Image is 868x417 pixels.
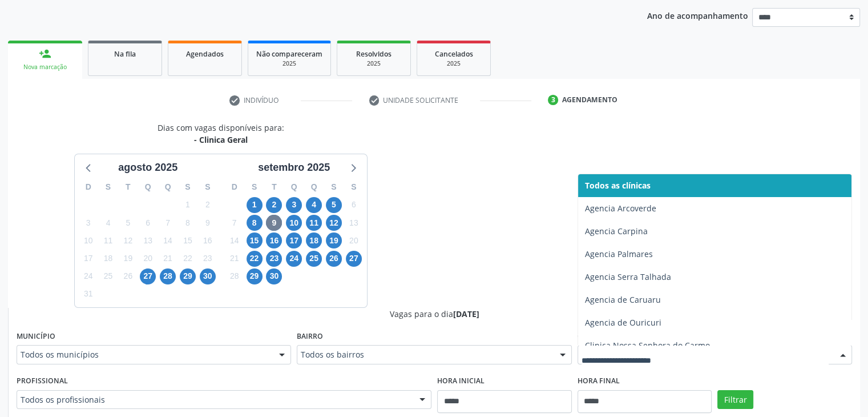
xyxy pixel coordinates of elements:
span: terça-feira, 26 de agosto de 2025 [120,268,136,284]
span: segunda-feira, 29 de setembro de 2025 [247,268,263,284]
div: 3 [548,95,558,105]
span: domingo, 14 de setembro de 2025 [227,232,243,248]
span: Cancelados [435,49,473,59]
span: sábado, 6 de setembro de 2025 [346,197,362,213]
span: sexta-feira, 26 de setembro de 2025 [326,251,342,267]
span: terça-feira, 16 de setembro de 2025 [266,232,282,248]
span: sexta-feira, 5 de setembro de 2025 [326,197,342,213]
span: Agencia Serra Talhada [585,271,671,282]
label: Município [17,328,55,346]
span: sábado, 20 de setembro de 2025 [346,232,362,248]
span: quarta-feira, 13 de agosto de 2025 [140,232,156,248]
div: S [324,178,344,196]
span: quinta-feira, 11 de setembro de 2025 [306,215,322,231]
span: quarta-feira, 3 de setembro de 2025 [286,197,302,213]
span: domingo, 17 de agosto de 2025 [80,251,96,267]
span: Não compareceram [256,49,322,59]
span: sábado, 27 de setembro de 2025 [346,251,362,267]
span: sábado, 13 de setembro de 2025 [346,215,362,231]
span: Agendados [186,49,224,59]
span: terça-feira, 23 de setembro de 2025 [266,251,282,267]
span: quinta-feira, 28 de agosto de 2025 [160,268,176,284]
div: 2025 [256,59,322,68]
span: Todos os profissionais [21,394,408,406]
span: quinta-feira, 7 de agosto de 2025 [160,215,176,231]
span: Agencia Palmares [585,248,653,259]
span: sexta-feira, 1 de agosto de 2025 [180,197,196,213]
span: sexta-feira, 15 de agosto de 2025 [180,232,196,248]
span: quarta-feira, 27 de agosto de 2025 [140,268,156,284]
span: Clinica Nossa Senhora do Carmo [585,340,710,351]
span: segunda-feira, 8 de setembro de 2025 [247,215,263,231]
span: Agencia de Caruaru [585,294,661,305]
span: sexta-feira, 8 de agosto de 2025 [180,215,196,231]
div: 2025 [345,59,402,68]
span: terça-feira, 12 de agosto de 2025 [120,232,136,248]
span: Agencia Arcoverde [585,203,656,214]
span: sábado, 2 de agosto de 2025 [200,197,216,213]
span: segunda-feira, 22 de setembro de 2025 [247,251,263,267]
span: sexta-feira, 12 de setembro de 2025 [326,215,342,231]
span: quarta-feira, 17 de setembro de 2025 [286,232,302,248]
span: sábado, 23 de agosto de 2025 [200,251,216,267]
span: quinta-feira, 14 de agosto de 2025 [160,232,176,248]
p: Ano de acompanhamento [647,8,748,22]
span: [DATE] [453,308,479,319]
span: segunda-feira, 11 de agosto de 2025 [100,232,116,248]
div: Q [158,178,178,196]
span: segunda-feira, 18 de agosto de 2025 [100,251,116,267]
div: Nova marcação [16,63,74,71]
span: terça-feira, 19 de agosto de 2025 [120,251,136,267]
div: S [244,178,264,196]
span: sábado, 9 de agosto de 2025 [200,215,216,231]
span: segunda-feira, 15 de setembro de 2025 [247,232,263,248]
span: quinta-feira, 25 de setembro de 2025 [306,251,322,267]
div: Q [284,178,304,196]
div: setembro 2025 [253,160,334,175]
span: quarta-feira, 24 de setembro de 2025 [286,251,302,267]
label: Hora inicial [437,372,485,390]
span: quarta-feira, 10 de setembro de 2025 [286,215,302,231]
span: quinta-feira, 4 de setembro de 2025 [306,197,322,213]
div: Q [138,178,158,196]
span: Na fila [114,49,136,59]
span: terça-feira, 2 de setembro de 2025 [266,197,282,213]
div: Vagas para o dia [17,308,852,320]
span: domingo, 24 de agosto de 2025 [80,268,96,284]
span: terça-feira, 9 de setembro de 2025 [266,215,282,231]
span: domingo, 10 de agosto de 2025 [80,232,96,248]
div: D [78,178,98,196]
div: Dias com vagas disponíveis para: [158,122,284,146]
div: D [224,178,244,196]
span: Todos as clínicas [585,180,651,191]
div: S [98,178,118,196]
span: quinta-feira, 18 de setembro de 2025 [306,232,322,248]
span: segunda-feira, 1 de setembro de 2025 [247,197,263,213]
div: person_add [39,47,51,60]
span: Resolvidos [356,49,391,59]
span: sexta-feira, 19 de setembro de 2025 [326,232,342,248]
span: sábado, 16 de agosto de 2025 [200,232,216,248]
span: domingo, 21 de setembro de 2025 [227,251,243,267]
span: quarta-feira, 6 de agosto de 2025 [140,215,156,231]
span: sexta-feira, 29 de agosto de 2025 [180,268,196,284]
span: Todos os municípios [21,349,268,360]
span: sexta-feira, 22 de agosto de 2025 [180,251,196,267]
div: - Clinica Geral [158,134,284,146]
div: 2025 [425,59,482,68]
span: terça-feira, 5 de agosto de 2025 [120,215,136,231]
span: Agencia de Ouricuri [585,317,661,328]
label: Hora final [578,372,620,390]
span: Agencia Carpina [585,226,648,236]
span: quarta-feira, 20 de agosto de 2025 [140,251,156,267]
div: S [197,178,217,196]
span: domingo, 7 de setembro de 2025 [227,215,243,231]
div: Agendamento [562,95,617,105]
span: Todos os bairros [301,349,548,360]
div: T [264,178,284,196]
span: domingo, 28 de setembro de 2025 [227,268,243,284]
div: S [344,178,364,196]
span: sábado, 30 de agosto de 2025 [200,268,216,284]
button: Filtrar [717,390,753,410]
span: terça-feira, 30 de setembro de 2025 [266,268,282,284]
